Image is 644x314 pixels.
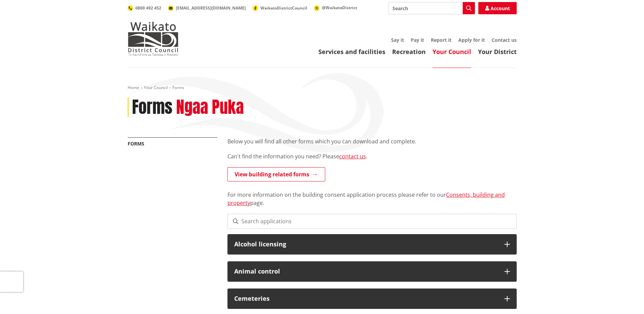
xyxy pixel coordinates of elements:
span: [EMAIL_ADDRESS][DOMAIN_NAME] [176,5,246,11]
nav: breadcrumb [128,85,517,91]
span: Forms [172,85,184,90]
a: Report it [431,37,452,43]
span: @WaikatoDistrict [322,5,357,11]
h3: Cemeteries [234,295,498,302]
a: View building related forms [227,167,325,181]
span: WaikatoDistrictCouncil [260,5,307,11]
a: Contact us [492,37,517,43]
input: Search applications [227,214,517,229]
h3: Alcohol licensing [234,241,498,248]
a: contact us [339,153,366,160]
a: Services and facilities [318,48,385,56]
a: [EMAIL_ADDRESS][DOMAIN_NAME] [168,5,246,11]
a: Your District [478,48,517,56]
h1: Forms [132,98,172,117]
img: Waikato District Council - Te Kaunihera aa Takiwaa o Waikato [128,22,179,56]
h3: Animal control [234,268,498,275]
h2: Ngaa Puka [176,98,244,117]
a: Your Council [433,48,471,56]
p: Can't find the information you need? Please . [227,152,517,160]
a: Your Council [144,85,168,90]
a: Apply for it [458,37,485,43]
a: Forms [128,140,144,147]
a: Say it [391,37,404,43]
a: Recreation [392,48,426,56]
a: Consents, building and property [227,191,505,207]
span: 0800 492 452 [135,5,161,11]
a: Home [128,85,139,90]
p: Below you will find all other forms which you can download and complete. [227,137,517,145]
a: 0800 492 452 [128,5,161,11]
p: For more information on the building consent application process please refer to our page. [227,182,517,207]
a: @WaikatoDistrict [314,5,357,11]
a: Account [478,2,517,14]
input: Search input [388,2,475,14]
a: WaikatoDistrictCouncil [253,5,307,11]
a: Pay it [411,37,424,43]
